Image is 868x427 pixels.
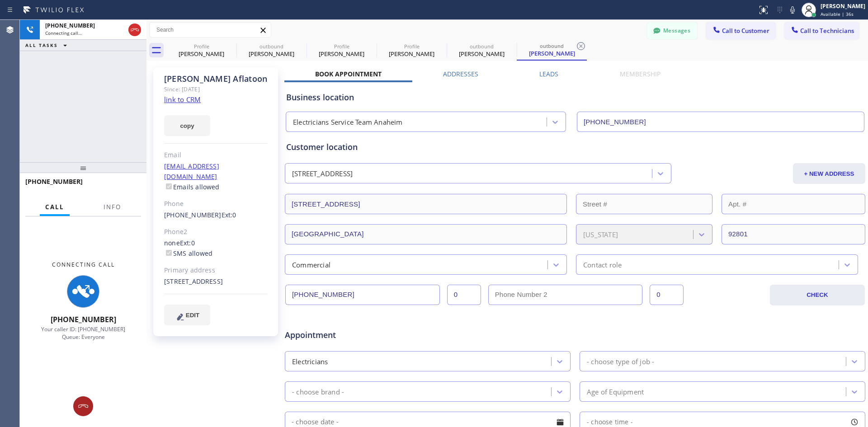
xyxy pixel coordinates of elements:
[167,50,236,58] div: [PERSON_NAME]
[770,285,865,305] button: CHECK
[128,23,141,36] button: Hang up
[448,43,516,50] div: outbound
[647,22,697,39] button: Messages
[164,162,219,181] a: [EMAIL_ADDRESS][DOMAIN_NAME]
[784,22,859,39] button: Call to Technicians
[377,50,446,58] div: [PERSON_NAME]
[222,211,236,219] span: Ext: 0
[518,40,586,60] div: Ellie Aflatoon
[293,117,403,127] div: Electricians Service Team Anaheim
[307,50,376,58] div: [PERSON_NAME]
[286,141,864,153] div: Customer location
[164,115,210,136] button: copy
[164,183,220,191] label: Emails allowed
[286,91,864,103] div: Business location
[786,4,799,16] button: Mute
[164,74,268,84] div: [PERSON_NAME] Aflatoon
[377,40,446,61] div: Daryl Danser
[577,112,864,132] input: Phone Number
[292,259,330,270] div: Commercial
[539,70,558,78] label: Leads
[377,43,446,50] div: Profile
[98,198,127,216] button: Info
[180,239,195,247] span: Ext: 0
[292,386,344,397] div: - choose brand -
[307,40,376,61] div: Edward Tang
[104,203,121,211] span: Info
[41,325,125,341] span: Your caller ID: [PHONE_NUMBER] Queue: Everyone
[821,11,854,17] span: Available | 36s
[164,277,268,287] div: [STREET_ADDRESS]
[164,211,222,219] a: [PHONE_NUMBER]
[576,194,712,214] input: Street #
[237,50,306,58] div: [PERSON_NAME]
[285,285,440,305] input: Phone Number
[285,329,477,341] span: Appointment
[722,224,865,244] input: ZIP
[164,84,268,94] div: Since: [DATE]
[583,259,622,270] div: Contact role
[164,150,268,160] div: Email
[518,49,586,57] div: [PERSON_NAME]
[45,22,95,29] span: [PHONE_NUMBER]
[292,169,353,179] div: [STREET_ADDRESS]
[164,238,268,259] div: none
[448,50,516,58] div: [PERSON_NAME]
[40,198,70,216] button: Call
[45,203,64,211] span: Call
[167,40,236,61] div: Richard Ruby
[52,261,115,268] span: Connecting Call
[518,42,586,49] div: outbound
[448,40,516,61] div: Ellie Aflatoon
[285,194,567,214] input: Address
[164,95,201,104] a: link to CRM
[25,42,58,48] span: ALL TASKS
[73,396,93,416] button: Hang up
[164,199,268,209] div: Phone
[25,177,83,186] span: [PHONE_NUMBER]
[488,285,643,305] input: Phone Number 2
[307,43,376,50] div: Profile
[315,70,382,78] label: Book Appointment
[164,265,268,276] div: Primary address
[650,285,684,305] input: Ext. 2
[292,356,328,366] div: Electricians
[587,386,644,397] div: Age of Equipment
[186,312,199,319] span: EDIT
[45,30,82,36] span: Connecting call…
[164,305,210,325] button: EDIT
[166,183,172,189] input: Emails allowed
[237,40,306,61] div: Daryl Danser
[167,43,236,50] div: Profile
[166,250,172,256] input: SMS allowed
[150,23,271,37] input: Search
[285,224,567,244] input: City
[587,356,654,366] div: - choose type of job -
[447,285,481,305] input: Ext.
[722,27,769,35] span: Call to Customer
[793,163,865,184] button: + NEW ADDRESS
[821,2,865,10] div: [PERSON_NAME]
[20,40,76,51] button: ALL TASKS
[620,70,660,78] label: Membership
[800,27,854,35] span: Call to Technicians
[587,418,633,426] span: - choose time -
[237,43,306,50] div: outbound
[443,70,478,78] label: Addresses
[164,227,268,237] div: Phone2
[164,249,212,258] label: SMS allowed
[722,194,865,214] input: Apt. #
[706,22,775,39] button: Call to Customer
[51,314,116,324] span: [PHONE_NUMBER]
